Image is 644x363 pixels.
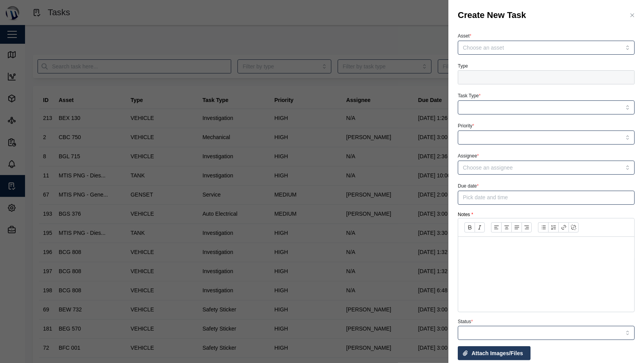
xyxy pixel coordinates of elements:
div: Notes [458,211,635,218]
button: Bold [464,222,475,232]
button: Align text: right [522,222,532,232]
button: Ordered list [548,222,558,232]
label: Type [458,63,468,69]
span: Pick date and time [463,194,508,200]
button: Align text: left [491,222,501,232]
label: Priority [458,123,474,129]
button: Align text: justify [511,222,522,232]
label: Assignee [458,153,479,159]
button: Remove link [568,222,579,232]
button: Link [558,222,568,232]
button: Bullet list [538,222,548,232]
input: Choose an assignee [458,161,635,175]
button: Align text: center [501,222,511,232]
span: Attach Images/Files [471,347,523,360]
input: Choose an asset [458,41,635,55]
label: Due date [458,183,479,189]
label: Status [458,319,473,324]
button: Pick date and time [458,191,635,205]
button: Attach Images/Files [458,346,531,360]
label: Asset [458,33,471,39]
label: Task Type [458,93,480,98]
button: Italic [475,222,485,232]
h3: Create New Task [458,9,526,21]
